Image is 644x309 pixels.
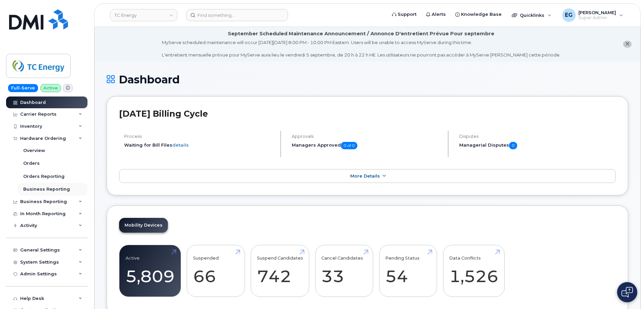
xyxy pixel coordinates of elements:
[124,142,275,148] li: Waiting for Bill Files
[124,134,275,139] h4: Process
[172,142,189,148] a: details
[228,30,494,37] div: September Scheduled Maintenance Announcement / Annonce D'entretient Prévue Pour septembre
[350,173,380,179] span: More Details
[257,249,303,293] a: Suspend Candidates 742
[449,249,498,293] a: Data Conflicts 1,526
[621,287,633,298] img: Open chat
[119,109,616,119] h2: [DATE] Billing Cycle
[119,218,168,233] a: Mobility Devices
[107,74,628,85] h1: Dashboard
[509,142,517,149] span: 0
[341,142,357,149] span: 0 of 0
[459,142,616,149] h5: Managerial Disputes
[292,142,442,149] h5: Managers Approved
[126,249,175,293] a: Active 5,809
[623,41,632,48] button: close notification
[459,134,616,139] h4: Disputes
[385,249,431,293] a: Pending Status 54
[193,249,239,293] a: Suspended 66
[321,249,367,293] a: Cancel Candidates 33
[162,39,561,58] div: MyServe scheduled maintenance will occur [DATE][DATE] 8:00 PM - 10:00 PM Eastern. Users will be u...
[292,134,442,139] h4: Approvals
